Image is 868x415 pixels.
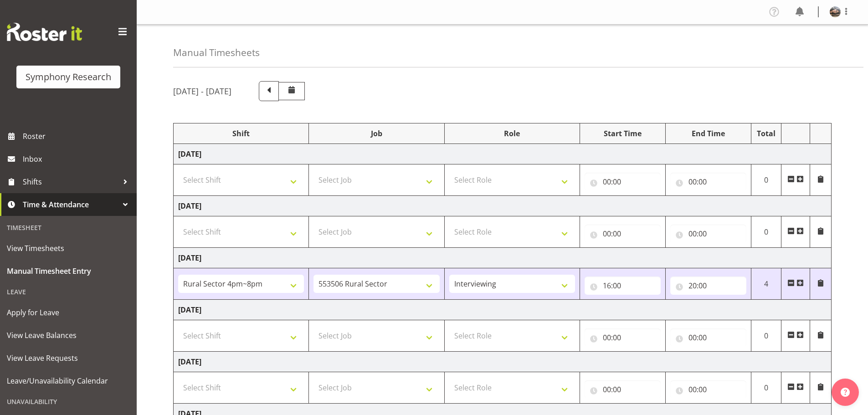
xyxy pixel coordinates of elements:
a: View Timesheets [2,237,134,260]
span: Apply for Leave [7,306,130,319]
td: [DATE] [174,248,832,268]
td: 0 [751,164,781,196]
td: [DATE] [174,352,832,372]
input: Click to select... [670,225,746,243]
div: Shift [178,128,304,139]
span: Time & Attendance [23,198,118,211]
td: [DATE] [174,144,832,164]
td: 0 [751,372,781,404]
input: Click to select... [585,225,661,243]
td: [DATE] [174,196,832,216]
span: Roster [23,129,132,143]
span: View Leave Requests [7,351,130,365]
span: View Timesheets [7,241,130,255]
td: 4 [751,268,781,300]
input: Click to select... [585,277,661,295]
div: Timesheet [2,218,134,237]
img: Rosterit website logo [7,23,82,41]
div: Job [313,128,439,139]
span: Inbox [23,152,132,166]
span: View Leave Balances [7,328,130,342]
h4: Manual Timesheets [173,47,260,58]
td: 0 [751,320,781,352]
div: Start Time [585,128,661,139]
td: 0 [751,216,781,248]
input: Click to select... [585,328,661,347]
div: Role [449,128,575,139]
img: lindsay-holland6d975a4b06d72750adc3751bbfb7dc9f.png [830,6,841,17]
div: End Time [670,128,746,139]
span: Manual Timesheet Entry [7,264,130,278]
a: Apply for Leave [2,301,134,324]
div: Total [756,128,777,139]
td: [DATE] [174,300,832,320]
span: Leave/Unavailability Calendar [7,374,130,388]
input: Click to select... [670,277,746,295]
input: Click to select... [585,173,661,191]
input: Click to select... [585,380,661,399]
a: Manual Timesheet Entry [2,260,134,282]
h5: [DATE] - [DATE] [173,86,231,96]
a: Leave/Unavailability Calendar [2,369,134,392]
div: Unavailability [2,392,134,411]
a: View Leave Balances [2,324,134,347]
input: Click to select... [670,173,746,191]
input: Click to select... [670,380,746,399]
div: Symphony Research [26,70,111,84]
div: Leave [2,282,134,301]
span: Shifts [23,175,118,189]
a: View Leave Requests [2,347,134,369]
img: help-xxl-2.png [841,388,850,397]
input: Click to select... [670,328,746,347]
